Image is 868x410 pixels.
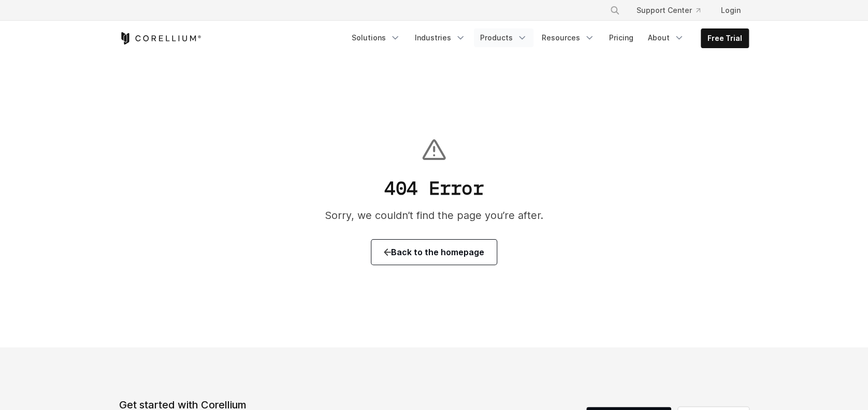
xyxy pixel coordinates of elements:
a: Products [474,28,533,47]
a: Resources [536,28,601,47]
a: Pricing [603,28,640,47]
button: Search [605,1,624,20]
a: Support Center [628,1,708,20]
a: Corellium Home [119,32,201,45]
a: Free Trial [701,29,748,48]
a: About [642,28,690,47]
div: Navigation Menu [345,28,749,48]
div: Navigation Menu [597,1,749,20]
a: Back to the homepage [371,240,497,265]
span: Back to the homepage [384,246,484,258]
a: Industries [409,28,472,47]
a: Solutions [345,28,407,47]
a: Login [713,1,749,20]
